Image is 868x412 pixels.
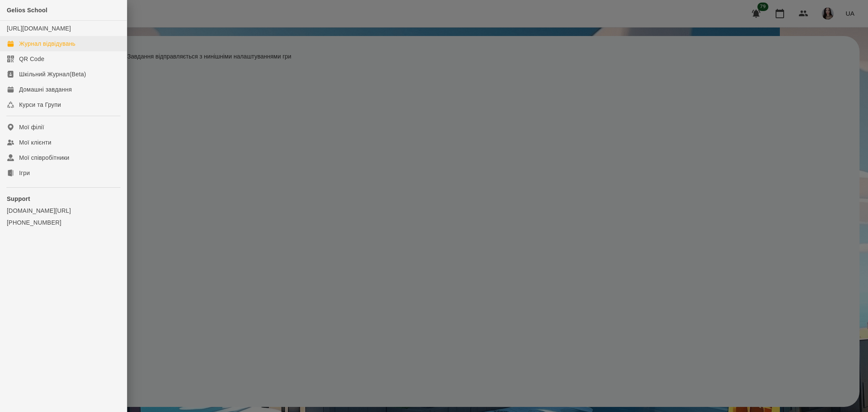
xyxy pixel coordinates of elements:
[19,85,72,94] div: Домашні завдання
[19,169,30,177] div: Ігри
[19,123,44,131] div: Мої філії
[7,206,120,215] a: [DOMAIN_NAME][URL]
[7,218,120,227] a: [PHONE_NUMBER]
[19,70,86,78] div: Шкільний Журнал(Beta)
[19,138,51,147] div: Мої клієнти
[7,7,47,14] span: Gelios School
[19,55,45,63] div: QR Code
[19,153,70,162] div: Мої співробітники
[7,25,71,32] a: [URL][DOMAIN_NAME]
[19,39,75,48] div: Журнал відвідувань
[7,195,120,203] p: Support
[19,100,61,109] div: Курси та Групи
